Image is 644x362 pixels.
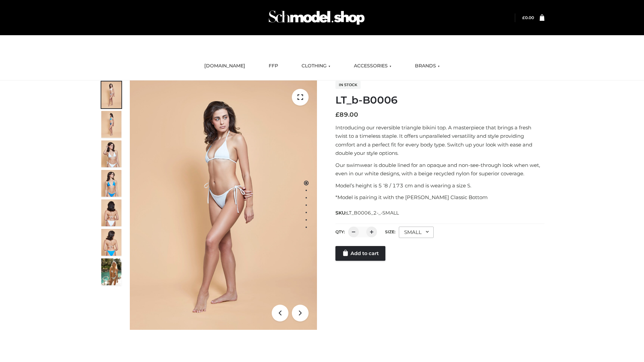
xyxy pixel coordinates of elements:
img: ArielClassicBikiniTop_CloudNine_AzureSky_OW114ECO_7-scaled.jpg [101,199,121,226]
img: Arieltop_CloudNine_AzureSky2.jpg [101,258,121,285]
a: BRANDS [410,59,445,73]
img: Schmodel Admin 964 [266,4,367,31]
div: SMALL [399,227,434,238]
img: ArielClassicBikiniTop_CloudNine_AzureSky_OW114ECO_4-scaled.jpg [101,170,121,197]
a: FFP [264,59,283,73]
a: ACCESSORIES [349,59,396,73]
p: *Model is pairing it with the [PERSON_NAME] Classic Bottom [335,193,544,202]
img: ArielClassicBikiniTop_CloudNine_AzureSky_OW114ECO_3-scaled.jpg [101,140,121,167]
span: LT_B0006_2-_-SMALL [346,210,399,216]
span: SKU: [335,209,399,217]
label: Size: [385,229,395,234]
img: ArielClassicBikiniTop_CloudNine_AzureSky_OW114ECO_1-scaled.jpg [101,81,121,108]
p: Model’s height is 5 ‘8 / 173 cm and is wearing a size S. [335,181,544,190]
img: ArielClassicBikiniTop_CloudNine_AzureSky_OW114ECO_8-scaled.jpg [101,229,121,256]
span: £ [335,111,339,118]
label: QTY: [335,229,345,234]
bdi: 0.00 [522,15,534,20]
span: £ [522,15,525,20]
a: Add to cart [335,246,385,261]
p: Our swimwear is double lined for an opaque and non-see-through look when wet, even in our white d... [335,161,544,178]
a: [DOMAIN_NAME] [199,59,250,73]
a: £0.00 [522,15,534,20]
img: ArielClassicBikiniTop_CloudNine_AzureSky_OW114ECO_1 [130,80,317,330]
h1: LT_b-B0006 [335,94,544,106]
a: CLOTHING [297,59,335,73]
span: In stock [335,81,361,89]
bdi: 89.00 [335,111,358,118]
p: Introducing our reversible triangle bikini top. A masterpiece that brings a fresh twist to a time... [335,123,544,158]
img: ArielClassicBikiniTop_CloudNine_AzureSky_OW114ECO_2-scaled.jpg [101,111,121,138]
